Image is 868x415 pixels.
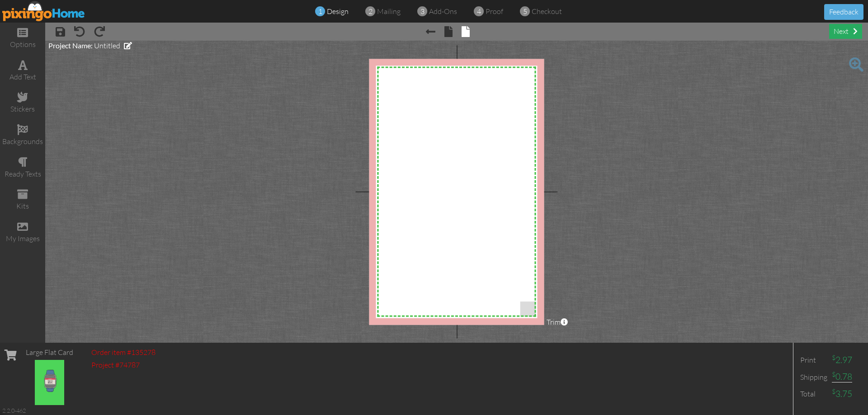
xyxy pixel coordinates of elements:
[832,354,852,365] span: 2.97
[798,352,830,368] td: Print
[798,368,830,385] td: Shipping
[91,347,156,358] div: Order item #135278
[2,1,85,21] img: pixingo logo
[377,7,401,16] span: mailing
[26,347,73,358] div: Large Flat Card
[429,7,457,16] span: add-ons
[368,6,373,17] span: 2
[35,360,65,405] img: 135278-1-1756834700992-9eda782f2f0f4a78-qa.jpg
[477,6,481,17] span: 4
[327,7,349,16] span: design
[832,387,835,395] sup: $
[486,7,503,16] span: proof
[2,406,26,415] div: 2.2.0-462
[420,6,425,17] span: 3
[532,7,562,16] span: checkout
[832,371,852,382] span: 0.78
[832,354,835,361] sup: $
[798,386,830,402] td: Total
[547,317,568,327] span: Trim
[94,41,120,50] span: Untitled
[824,4,863,20] button: Feedback
[318,6,322,17] span: 1
[829,24,862,39] div: next
[832,388,852,399] span: 3.75
[48,41,93,50] span: Project Name:
[91,360,156,370] div: Project #74787
[832,370,835,378] sup: $
[523,6,527,17] span: 5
